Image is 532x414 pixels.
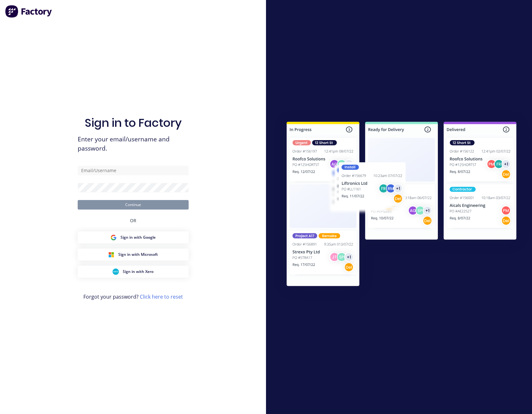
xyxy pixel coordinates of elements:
[123,269,153,275] span: Sign in with Xero
[83,293,183,301] span: Forgot your password?
[5,5,53,18] img: Factory
[110,234,117,241] img: Google Sign in
[85,116,182,130] h1: Sign in to Factory
[130,210,136,231] div: OR
[78,231,189,243] button: Google Sign inSign in with Google
[273,109,530,301] img: Sign in
[78,135,189,153] span: Enter your email/username and password.
[78,166,189,175] input: Email/Username
[118,252,158,257] span: Sign in with Microsoft
[78,249,189,261] button: Microsoft Sign inSign in with Microsoft
[78,200,189,210] button: Continue
[108,251,114,258] img: Microsoft Sign in
[113,268,119,275] img: Xero Sign in
[120,235,156,240] span: Sign in with Google
[140,293,183,300] a: Click here to reset
[78,266,189,278] button: Xero Sign inSign in with Xero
